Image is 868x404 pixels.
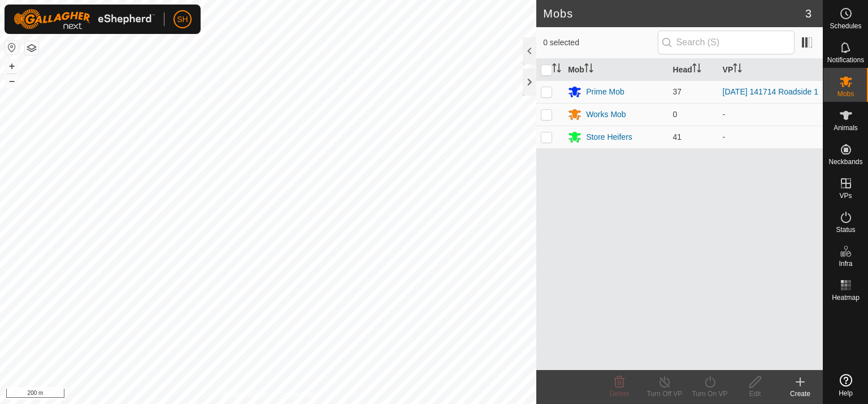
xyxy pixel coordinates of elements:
[584,65,593,74] p-sorticon: Activate to sort
[718,126,823,148] td: -
[586,86,624,98] div: Prime Mob
[834,124,858,131] span: Animals
[543,37,657,49] span: 0 selected
[823,369,868,401] a: Help
[839,260,852,267] span: Infra
[610,390,630,398] span: Delete
[5,74,19,88] button: –
[642,389,687,399] div: Turn Off VP
[563,59,668,81] th: Mob
[673,132,682,141] span: 41
[5,41,19,54] button: Reset Map
[732,389,778,399] div: Edit
[836,226,855,233] span: Status
[586,131,632,143] div: Store Heifers
[224,389,266,399] a: Privacy Policy
[837,91,854,97] span: Mobs
[669,59,718,81] th: Head
[687,389,732,399] div: Turn On VP
[733,65,742,74] p-sorticon: Activate to sort
[830,23,861,29] span: Schedules
[14,9,155,29] img: Gallagher Logo
[25,41,38,55] button: Map Layers
[839,390,853,397] span: Help
[5,59,19,73] button: +
[718,103,823,126] td: -
[279,389,313,399] a: Contact Us
[658,31,795,54] input: Search (S)
[673,87,682,96] span: 37
[673,110,678,119] span: 0
[552,65,561,74] p-sorticon: Activate to sort
[692,65,701,74] p-sorticon: Activate to sort
[828,158,862,165] span: Neckbands
[778,389,823,399] div: Create
[177,14,188,25] span: SH
[805,5,811,22] span: 3
[723,87,818,96] a: [DATE] 141714 Roadside 1
[827,57,864,63] span: Notifications
[586,109,626,121] div: Works Mob
[832,294,860,301] span: Heatmap
[543,7,805,20] h2: Mobs
[718,59,823,81] th: VP
[839,192,852,199] span: VPs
